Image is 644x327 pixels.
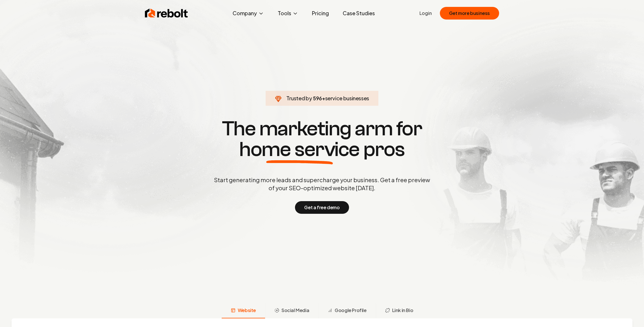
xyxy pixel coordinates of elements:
[318,303,375,318] button: Google Profile
[145,7,188,19] img: Rebolt Logo
[286,95,312,101] span: Trusted by
[419,10,432,17] a: Login
[313,94,322,102] span: 596
[184,118,460,160] h1: The marketing arm for pros
[392,307,413,314] span: Link in Bio
[265,303,318,318] button: Social Media
[239,139,360,160] span: home service
[338,7,379,19] a: Case Studies
[281,307,309,314] span: Social Media
[376,303,423,318] button: Link in Bio
[238,307,256,314] span: Website
[213,176,431,192] p: Start generating more leads and supercharge your business. Get a free preview of your SEO-optimiz...
[335,307,366,314] span: Google Profile
[307,7,333,19] a: Pricing
[273,7,303,19] button: Tools
[440,7,499,20] button: Get more business
[228,7,269,19] button: Company
[295,201,349,214] button: Get a free demo
[222,303,265,318] button: Website
[322,95,325,101] span: +
[325,95,369,101] span: service businesses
